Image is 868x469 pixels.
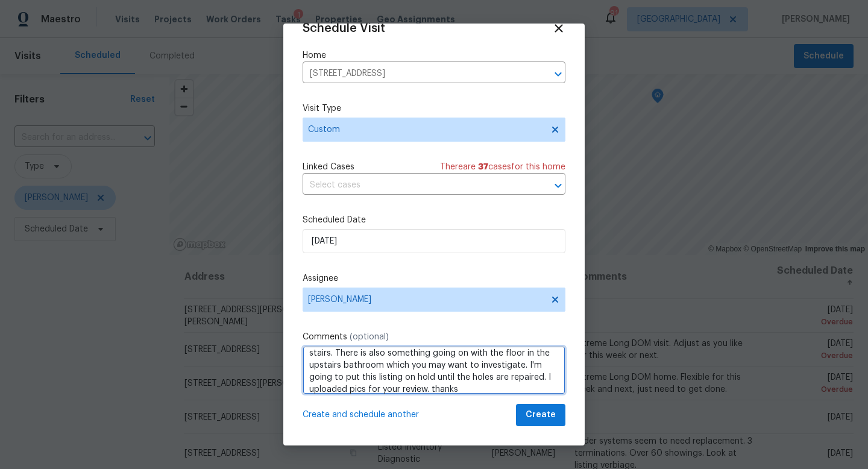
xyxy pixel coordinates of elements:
[552,22,565,35] span: Close
[303,409,419,421] span: Create and schedule another
[516,404,565,426] button: Create
[550,177,567,194] button: Open
[308,295,544,304] span: [PERSON_NAME]
[303,272,565,285] label: Assignee
[440,161,565,173] span: There are case s for this home
[526,408,556,423] span: Create
[478,163,488,171] span: 37
[303,214,565,226] label: Scheduled Date
[303,102,565,115] label: Visit Type
[303,49,565,61] label: Home
[303,65,532,83] input: Enter in an address
[303,331,565,343] label: Comments
[303,229,565,253] input: M/D/YYYY
[303,161,354,173] span: Linked Cases
[303,346,565,394] textarea: Call outs from ELA.Hi, I toured this property and I noticed a couple issues that I think need to ...
[308,124,542,136] span: Custom
[303,176,532,195] input: Select cases
[550,66,567,83] button: Open
[350,333,389,341] span: (optional)
[303,22,385,34] span: Schedule Visit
